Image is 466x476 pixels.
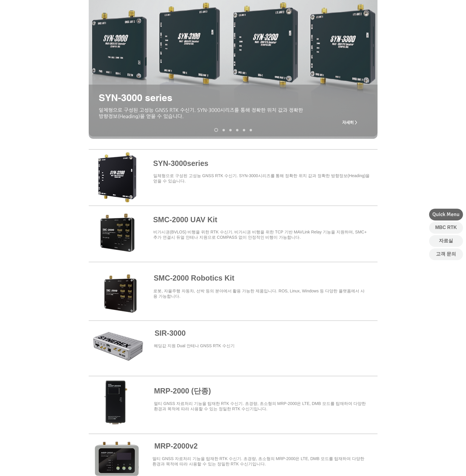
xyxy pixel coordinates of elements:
[99,107,303,119] span: 일체형으로 구성된 고성능 GNSS RTK 수신기. SYN-3000시리즈를 통해 정확한 위치 값과 정확한 방향정보(Heading)을 얻을 수 있습니다.
[223,129,225,131] a: SMC-2000
[236,129,238,131] a: MRD-1000v2
[436,251,456,257] span: 고객 문의
[338,116,362,128] a: 자세히 >
[342,120,357,125] span: 자세히 >
[243,129,245,131] a: TDR-3000
[99,92,173,103] span: SYN-3000 series
[250,129,252,131] a: MDU-2000 UAV Kit
[429,209,463,220] div: Quick Menu
[229,129,232,131] a: MRP-2000v2
[155,329,186,337] a: SIR-3000
[154,343,235,348] a: ​헤딩값 지원 Dual 안테나 GNSS RTK 수신기
[433,211,460,218] span: Quick Menu
[439,238,453,244] span: 자료실
[154,230,367,240] span: ​비가시권(BVLOS) 비행을 위한 RTK 수신기. 비가시권 비행을 위한 TCP 기반 MAVLink Relay 기능을 지원하며, SMC+ 추가 연결시 듀얼 안테나 지원으로 C...
[212,128,254,132] nav: 슬라이드
[429,248,463,260] a: 고객 문의
[214,128,218,132] a: SYN-3000 series
[429,222,463,234] a: MBC RTK
[429,235,463,247] a: 자료실
[435,224,457,231] span: MBC RTK
[398,451,466,476] iframe: Wix Chat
